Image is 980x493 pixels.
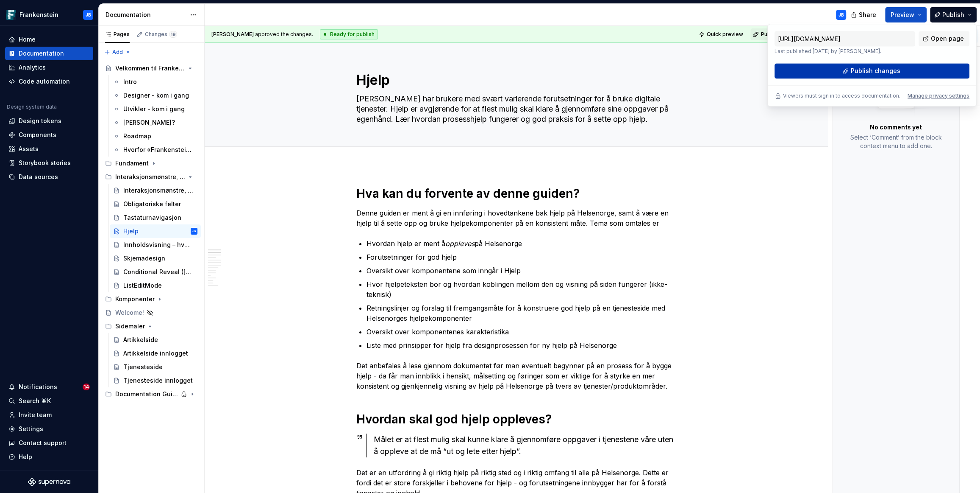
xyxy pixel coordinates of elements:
svg: Supernova Logo [28,478,70,486]
div: Search ⌘K [19,397,51,405]
div: Komponenter [115,295,155,303]
button: Add [102,46,133,58]
div: ListEditMode [123,281,162,290]
a: Design tokens [5,114,93,128]
span: 19 [169,31,177,38]
span: approved the changes. [211,31,313,38]
button: Share [847,7,882,22]
a: [PERSON_NAME]? [110,116,201,129]
div: Settings [19,425,43,433]
textarea: [PERSON_NAME] har brukere med svært varierende forutsetninger for å bruke digitale tjenester. Hje... [355,92,675,126]
div: Documentation [105,11,186,19]
div: Tastaturnavigasjon [123,213,181,222]
img: d720e2f0-216c-474b-bea5-031157028467.png [6,10,16,20]
span: Publish changes [850,67,900,75]
div: Hvorfor «Frankenstein»? [123,146,193,154]
div: Page tree [102,62,201,401]
div: Code automation [19,77,70,86]
span: Quick preview [707,31,743,38]
div: Tjenesteside innlogget [123,376,193,385]
button: Publish [930,7,977,22]
a: Conditional Reveal ([GEOGRAPHIC_DATA]) [110,265,201,279]
div: Designer - kom i gang [123,91,189,100]
p: Select ‘Comment’ from the block context menu to add one. [843,133,949,150]
p: Hvordan hjelp er ment å på Helsenorge [366,238,677,249]
p: Det anbefales å lese gjennom dokumentet før man eventuelt begynner på en prosess for å bygge hjel... [356,361,677,391]
textarea: Hjelp [355,70,675,90]
div: Welcome! [115,308,144,317]
a: Interaksjonsmønstre, guider og anbefalinger [110,184,201,197]
span: Preview [891,11,914,19]
a: ListEditMode [110,279,201,292]
div: Changes [145,31,177,38]
div: JB [86,11,91,18]
p: Last published [DATE] by [PERSON_NAME]. [775,48,915,55]
a: Storybook stories [5,156,93,170]
p: Liste med prinsipper for hjelp fra designprosessen for ny hjelp på Helsenorge [366,340,677,350]
p: Denne guiden er ment å gi en innføring i hovedtankene bak hjelp på Helsenorge, samt å være en hje... [356,208,677,228]
a: Roadmap [110,129,201,143]
div: Analytics [19,63,46,72]
a: Intro [110,75,201,89]
div: Interaksjonsmønstre, guider og anbefalinger [123,186,193,195]
div: Notifications [19,383,57,391]
div: Sidemaler [115,322,145,331]
a: HjelpJB [110,224,201,238]
a: Analytics [5,61,93,74]
div: Fundament [115,159,149,168]
span: [PERSON_NAME] [211,31,254,37]
a: Assets [5,142,93,156]
div: JB [192,227,196,235]
div: Artikkelside [123,336,158,344]
a: Obligatoriske felter [110,197,201,211]
a: Hvorfor «Frankenstein»? [110,143,201,157]
a: Welcome! [102,306,201,319]
div: Obligatoriske felter [123,200,181,208]
div: Assets [19,145,39,153]
span: Publish [942,11,964,19]
div: Skjemadesign [123,254,165,263]
div: Ready for publish [320,29,378,39]
div: Design tokens [19,117,61,125]
a: Components [5,128,93,142]
div: Fundament [102,157,201,170]
button: FrankensteinJB [2,6,97,24]
div: Data sources [19,173,58,181]
div: Intro [123,78,137,86]
div: Conditional Reveal ([GEOGRAPHIC_DATA]) [123,268,193,276]
div: Velkommen til Frankenstein! [115,64,185,73]
div: Documentation [19,49,64,58]
p: Forutsetninger for god hjelp [366,252,677,262]
div: Home [19,35,36,44]
div: Interaksjonsmønstre, guider og anbefalinger [115,173,185,181]
div: Innholdsvisning – hvordan velge riktig komponent? [123,241,193,249]
div: Hjelp [123,227,139,235]
span: 14 [83,384,90,390]
a: Home [5,33,93,46]
button: Search ⌘K [5,394,93,408]
p: Oversikt over komponentenes karakteristika [366,327,677,337]
a: Designer - kom i gang [110,89,201,102]
div: Contact support [19,439,67,447]
div: Storybook stories [19,159,71,167]
a: Invite team [5,408,93,422]
div: Sidemaler [102,319,201,333]
p: No comments yet [870,123,922,132]
em: oppleves [445,239,475,248]
button: Help [5,450,93,464]
div: Invite team [19,411,52,419]
a: Utvikler - kom i gang [110,102,201,116]
button: Manage privacy settings [908,92,969,99]
div: Artikkelside innlogget [123,349,188,358]
a: Data sources [5,170,93,184]
span: Open page [931,34,964,43]
span: Add [112,49,123,56]
h1: Hva kan du forvente av denne guiden? [356,186,677,201]
p: Retningslinjer og forslag til fremgangsmåte for å konstruere god hjelp på en tjenesteside med Hel... [366,303,677,323]
div: Tjenesteside [123,363,163,371]
a: Open page [919,31,969,46]
div: Components [19,131,56,139]
a: Settings [5,422,93,436]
